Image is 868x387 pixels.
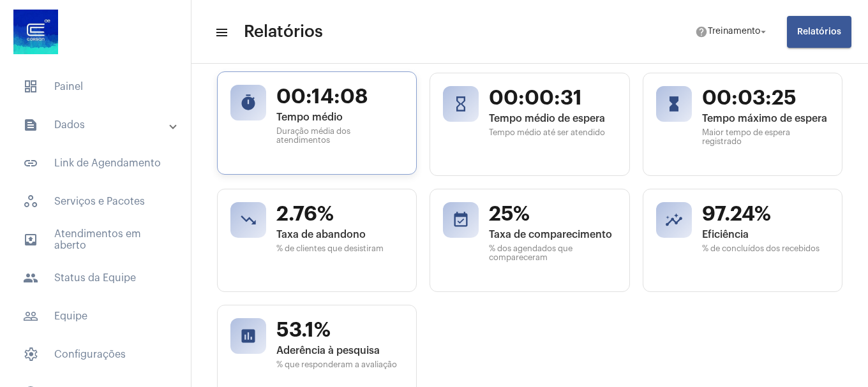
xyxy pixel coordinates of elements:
[13,263,178,293] span: Status da Equipe
[787,16,851,48] button: Relatórios
[13,148,178,179] span: Link de Agendamento
[23,117,38,133] mat-icon: sidenav icon
[276,244,403,253] span: % de clientes que desistiram
[13,339,178,370] span: Configurações
[276,112,403,123] span: Tempo médio
[758,26,769,38] mat-icon: arrow_drop_down
[797,27,841,36] span: Relatórios
[489,244,616,262] span: % dos agendados que compareceram
[708,27,760,36] span: Treinamento
[276,318,403,342] span: 53.1%
[665,211,683,229] mat-icon: insights
[13,186,178,217] span: Serviços e Pacotes
[702,128,829,146] span: Maior tempo de espera registrado
[489,113,616,124] span: Tempo médio de espera
[23,117,170,133] mat-panel-title: Dados
[452,211,470,229] mat-icon: event_available
[10,6,61,57] img: d4669ae0-8c07-2337-4f67-34b0df7f5ae4.jpeg
[276,229,403,240] span: Taxa de abandono
[23,79,38,94] span: sidenav icon
[702,86,829,110] span: 00:03:25
[23,270,38,286] mat-icon: sidenav icon
[276,202,403,226] span: 2.76%
[702,244,829,253] span: % de concluídos dos recebidos
[276,345,403,356] span: Aderência à pesquisa
[489,86,616,110] span: 00:00:31
[13,224,178,255] span: Atendimentos em aberto
[13,71,178,102] span: Painel
[276,360,403,369] span: % que responderam a avaliação
[665,95,683,113] mat-icon: hourglass_full
[214,25,227,40] mat-icon: sidenav icon
[23,309,38,324] mat-icon: sidenav icon
[702,229,829,240] span: Eficiência
[702,113,829,124] span: Tempo máximo de espera
[695,26,708,38] mat-icon: help
[244,22,323,42] span: Relatórios
[276,85,403,109] span: 00:14:08
[23,347,38,362] span: sidenav icon
[23,232,38,247] mat-icon: sidenav icon
[702,202,829,226] span: 97.24%
[23,156,38,171] mat-icon: sidenav icon
[13,301,178,332] span: Equipe
[8,110,191,140] mat-expansion-panel-header: sidenav iconDados
[239,327,257,345] mat-icon: poll
[687,19,777,45] button: Treinamento
[23,194,38,209] span: sidenav icon
[489,229,616,240] span: Taxa de comparecimento
[239,211,257,229] mat-icon: trending_down
[239,94,257,112] mat-icon: timer
[489,128,616,137] span: Tempo médio até ser atendido
[452,95,470,113] mat-icon: hourglass_empty
[276,127,403,145] span: Duração média dos atendimentos
[489,202,616,226] span: 25%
